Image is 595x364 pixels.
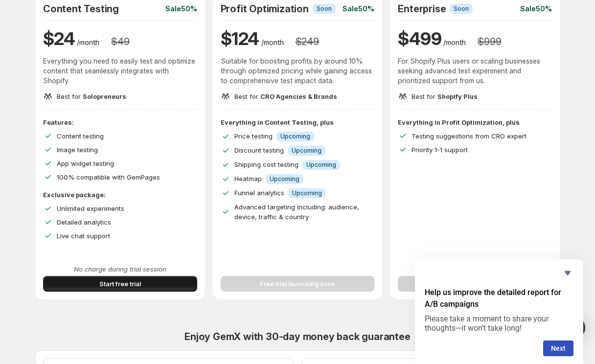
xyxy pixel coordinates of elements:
[43,27,75,50] h1: $ 24
[478,36,501,47] h3: $ 999
[398,3,446,15] h2: Enterprise
[261,38,284,47] p: /month
[57,159,114,167] span: App widget testing
[57,91,126,101] p: Best for
[43,117,197,127] p: Features:
[280,133,310,140] span: Upcoming
[437,92,478,100] span: Shopify Plus
[425,287,573,310] h2: Help us improve the detailed report for A/B campaigns
[57,218,111,226] span: Detailed analytics
[398,27,441,50] h1: $ 499
[165,4,197,14] p: Sale 50%
[83,92,126,100] span: Solopreneurs
[296,36,319,47] h3: $ 249
[398,117,552,127] p: Everything in Profit Optimization, plus
[270,175,299,183] span: Upcoming
[317,5,332,13] span: Soon
[234,146,284,154] span: Discount testing
[57,232,110,240] span: Live chat support
[43,276,197,292] button: Start free trial
[412,146,468,154] span: Priority 1-1 support
[412,132,526,140] span: Testing suggestions from CRO expert
[443,38,466,47] p: /month
[221,3,309,15] h2: Profit Optimization
[221,27,259,50] h1: $ 124
[43,3,119,15] h2: Content Testing
[57,173,160,181] span: 100% compatible with GemPages
[543,341,573,356] button: Next question
[292,189,322,197] span: Upcoming
[234,91,337,101] p: Best for
[234,189,284,197] span: Funnel analytics
[221,56,375,86] p: Suitable for boosting profits by around 10% through optimized pricing while gaining access to com...
[43,56,197,86] p: Everything you need to easily test and optimize content that seamlessly integrates with Shopify.
[425,267,573,356] div: Help us improve the detailed report for A/B campaigns
[292,147,321,155] span: Upcoming
[398,56,552,86] p: For Shopify Plus users or scaling businesses seeking advanced test experiment and prioritized sup...
[412,91,478,101] p: Best for
[99,279,141,289] span: Start free trial
[43,190,197,200] p: Exclusive package:
[343,4,374,14] p: Sale 50%
[57,132,104,140] span: Content testing
[57,205,124,212] span: Unlimited experiments
[234,175,262,182] span: Heatmap
[57,146,98,154] span: Image testing
[43,264,197,274] p: No charge during trial session
[306,161,336,169] span: Upcoming
[234,132,273,140] span: Price testing
[520,4,552,14] p: Sale 50%
[111,36,129,47] h3: $ 49
[234,160,298,168] span: Shipping cost testing
[425,314,573,333] p: Please take a moment to share your thoughts—it won’t take long!
[234,203,359,221] span: Advanced targeting including: audience, device, traffic & country
[562,267,573,279] button: Hide survey
[260,92,337,100] span: CRO Agencies & Brands
[221,117,375,127] p: Everything in Content Testing, plus
[77,38,99,47] p: /month
[35,331,560,342] h2: Enjoy GemX with 30-day money back guarantee
[454,5,469,13] span: Soon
